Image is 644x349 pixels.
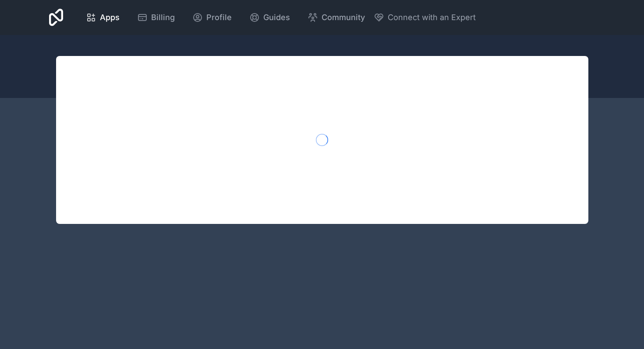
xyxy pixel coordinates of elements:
span: Apps [100,11,120,24]
a: Profile [185,8,239,27]
a: Billing [130,8,182,27]
button: Connect with an Expert [374,11,476,24]
a: Guides [242,8,297,27]
span: Profile [206,11,232,24]
a: Apps [79,8,127,27]
span: Guides [263,11,290,24]
a: Community [301,8,372,27]
span: Connect with an Expert [388,11,476,24]
span: Community [322,11,365,24]
span: Billing [151,11,175,24]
